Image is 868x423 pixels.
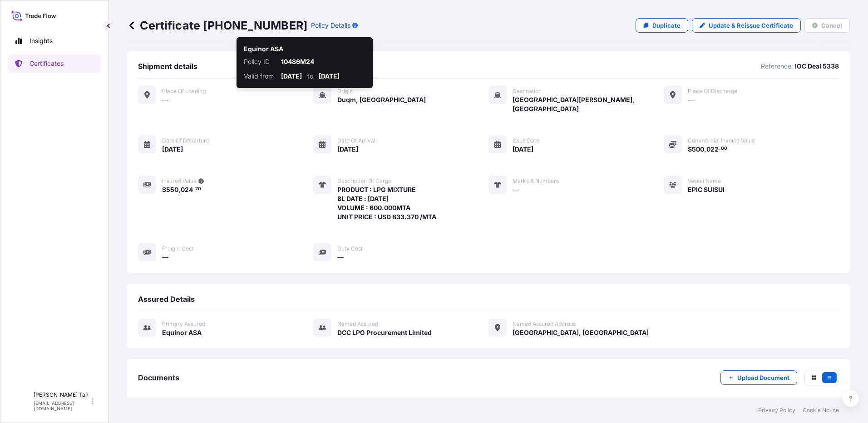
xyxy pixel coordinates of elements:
span: 024 [181,187,193,193]
span: Description of cargo [337,177,391,185]
p: IOC Deal 5338 [795,62,839,71]
span: Primary assured [162,320,205,328]
span: Equinor ASA [162,328,202,337]
p: Insights [30,36,53,45]
a: Privacy Policy [758,407,795,414]
span: Place of Loading [162,88,206,95]
span: 00 [721,147,727,150]
p: Update & Reissue Certificate [709,21,793,30]
p: [EMAIL_ADDRESS][DOMAIN_NAME] [34,400,90,411]
p: Certificates [30,59,64,68]
p: Certificate [PHONE_NUMBER] [127,18,307,33]
p: Policy ID [244,57,276,66]
span: Destination [513,88,542,95]
p: Upload Document [737,373,789,382]
span: Documents [138,373,179,382]
span: 500 [692,146,704,152]
span: Duty Cost [337,245,363,252]
span: EPIC SUISUI [688,185,725,194]
span: Commercial Invoice Value [688,137,755,144]
button: Upload Document [720,370,797,385]
span: — [162,253,168,262]
span: Shipment details [138,62,197,71]
span: Vessel Name [688,177,721,185]
p: Policy Details [311,21,350,30]
span: . [719,147,720,150]
a: Insights [8,32,101,50]
span: DCC LPG Procurement Limited [337,328,432,337]
span: , [704,146,706,152]
span: [GEOGRAPHIC_DATA][PERSON_NAME], [GEOGRAPHIC_DATA] [513,95,664,113]
span: — [688,95,694,104]
span: SLL [14,397,28,406]
span: Date of departure [162,137,209,144]
p: [DATE] [281,72,302,81]
span: Duqm, [GEOGRAPHIC_DATA] [337,95,426,104]
span: — [513,185,519,194]
span: $ [162,187,166,193]
span: Assured Details [138,295,195,304]
p: [DATE] [319,72,340,81]
a: Update & Reissue Certificate [692,18,801,33]
span: Insured Value [162,177,197,185]
p: Equinor ASA [244,44,283,54]
span: 022 [706,146,719,152]
p: to [307,72,313,81]
span: Freight Cost [162,245,193,252]
span: $ [688,146,692,152]
span: Named Assured Address [513,320,576,328]
p: 10486M24 [281,57,365,66]
span: [DATE] [513,145,533,154]
span: Origin [337,88,353,95]
p: Valid from [244,72,276,81]
span: [GEOGRAPHIC_DATA], [GEOGRAPHIC_DATA] [513,328,649,337]
button: Cancel [804,18,850,33]
span: — [337,253,344,262]
a: Duplicate [636,18,688,33]
p: Reference: [761,62,793,71]
span: Place of discharge [688,88,737,95]
span: Marks & Numbers [513,177,559,185]
span: , [178,187,181,193]
p: Cancel [821,21,842,30]
span: Issue Date [513,137,539,144]
p: Duplicate [652,21,681,30]
span: Named Assured [337,320,378,328]
span: . [193,187,195,191]
p: [PERSON_NAME] Tan [34,391,90,398]
a: Cookie Notice [803,407,839,414]
span: Date of arrival [337,137,375,144]
span: PRODUCT : LPG MIXTURE BL DATE : [DATE] VOLUME : 600.000MTA UNIT PRICE : USD 833.370 /MTA [337,185,436,221]
span: [DATE] [337,145,358,154]
span: — [162,95,168,104]
span: 550 [166,187,178,193]
a: Certificates [8,54,101,73]
span: 20 [195,187,201,191]
span: [DATE] [162,145,183,154]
